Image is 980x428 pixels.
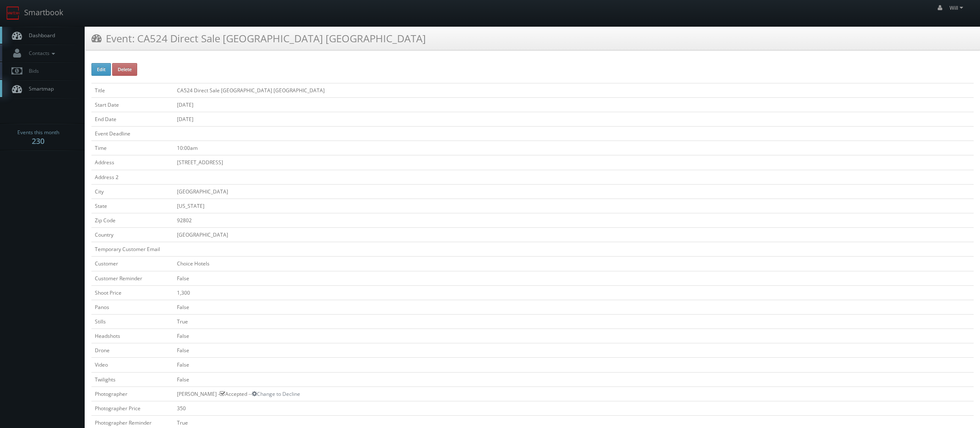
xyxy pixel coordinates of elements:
[91,343,174,358] td: Drone
[25,32,55,39] span: Dashboard
[174,343,974,358] td: False
[91,199,174,213] td: State
[174,372,974,387] td: False
[174,358,974,372] td: False
[6,6,20,20] img: smartbook-logo.png
[91,271,174,285] td: Customer Reminder
[174,401,974,415] td: 350
[32,136,44,146] strong: 230
[174,285,974,300] td: 1,300
[174,112,974,126] td: [DATE]
[174,213,974,227] td: 92802
[174,314,974,329] td: True
[174,329,974,343] td: False
[174,97,974,112] td: [DATE]
[91,184,174,199] td: City
[91,83,174,97] td: Title
[112,63,137,76] button: Delete
[91,314,174,329] td: Stills
[91,300,174,314] td: Panos
[91,112,174,126] td: End Date
[174,155,974,170] td: [STREET_ADDRESS]
[174,228,974,242] td: [GEOGRAPHIC_DATA]
[91,127,174,141] td: Event Deadline
[174,184,974,199] td: [GEOGRAPHIC_DATA]
[17,128,59,137] span: Events this month
[91,31,426,46] h3: Event: CA524 Direct Sale [GEOGRAPHIC_DATA] [GEOGRAPHIC_DATA]
[91,63,111,76] button: Edit
[91,285,174,300] td: Shoot Price
[174,199,974,213] td: [US_STATE]
[174,141,974,155] td: 10:00am
[91,141,174,155] td: Time
[25,50,57,57] span: Contacts
[950,4,966,11] span: Will
[91,358,174,372] td: Video
[91,97,174,112] td: Start Date
[174,257,974,271] td: Choice Hotels
[91,213,174,227] td: Zip Code
[25,67,39,75] span: Bids
[25,85,54,92] span: Smartmap
[174,271,974,285] td: False
[174,300,974,314] td: False
[174,387,974,401] td: [PERSON_NAME] - Accepted --
[91,242,174,257] td: Temporary Customer Email
[91,170,174,184] td: Address 2
[91,155,174,170] td: Address
[91,257,174,271] td: Customer
[252,390,300,398] a: Change to Decline
[174,83,974,97] td: CA524 Direct Sale [GEOGRAPHIC_DATA] [GEOGRAPHIC_DATA]
[91,372,174,387] td: Twilights
[91,329,174,343] td: Headshots
[91,387,174,401] td: Photographer
[91,401,174,415] td: Photographer Price
[91,228,174,242] td: Country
